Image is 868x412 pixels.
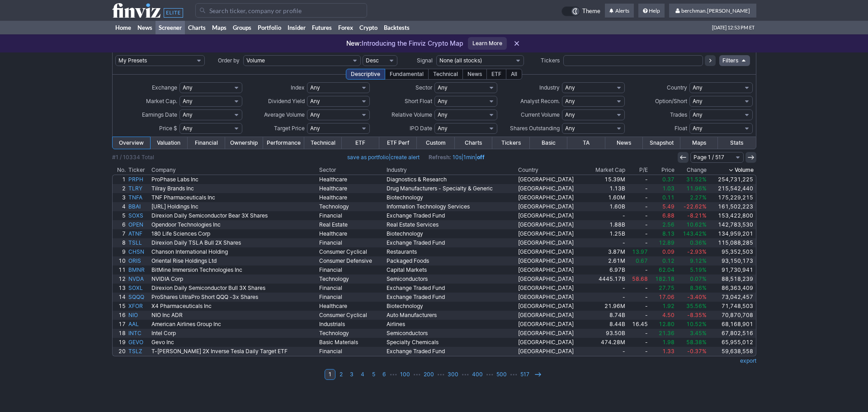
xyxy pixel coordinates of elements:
a: Theme [561,6,600,16]
a: American Airlines Group Inc [150,320,318,329]
a: Healthcare [318,302,385,311]
a: NVIDIA Corp [150,275,318,284]
a: Information Technology Services [385,202,517,211]
a: 65,955,012 [708,338,755,347]
a: Capital Markets [385,265,517,275]
a: Technology [318,329,385,338]
a: -22.62% [676,202,708,211]
a: 71,748,503 [708,302,755,311]
a: 68,168,901 [708,320,755,329]
a: Healthcare [318,193,385,202]
a: [GEOGRAPHIC_DATA] [517,247,587,256]
a: 1.03 [649,184,676,193]
a: TNF Pharmaceuticals Inc [150,193,318,202]
a: 31.52% [676,175,708,184]
a: [GEOGRAPHIC_DATA] [517,238,587,247]
a: 10 [113,256,127,265]
a: PRPH [127,175,150,184]
a: - [627,202,649,211]
a: Snapshot [643,137,680,149]
span: 4.50 [662,312,675,318]
a: ProShares UltraPro Short QQQ -3x Shares [150,293,318,302]
a: Diagnostics & Research [385,175,517,184]
a: [GEOGRAPHIC_DATA] [517,211,587,220]
a: Healthcare [318,229,385,238]
a: [GEOGRAPHIC_DATA] [517,284,587,293]
span: Theme [582,6,600,16]
a: Semiconductors [385,275,517,284]
a: 1.60M [587,193,627,202]
span: | [347,153,420,162]
a: 6.88 [649,211,676,220]
a: 12.89 [649,238,676,247]
a: 1.92 [649,302,676,311]
a: 0.07% [676,275,708,284]
a: Alerts [605,4,634,18]
a: [GEOGRAPHIC_DATA] [517,293,587,302]
a: 2.27% [676,193,708,202]
a: - [627,338,649,347]
a: 19 [113,338,127,347]
a: 0.37 [649,175,676,184]
a: berchman.[PERSON_NAME] [669,4,756,18]
a: [GEOGRAPHIC_DATA] [517,329,587,338]
a: Help [638,4,665,18]
a: - [627,302,649,311]
a: 215,542,440 [708,184,755,193]
a: 73,042,457 [708,293,755,302]
a: Industrials [318,320,385,329]
a: 14 [113,293,127,302]
a: [GEOGRAPHIC_DATA] [517,220,587,229]
div: News [462,69,487,80]
a: 4445.17B [587,275,627,284]
a: Backtests [381,21,413,34]
a: Real Estate [318,220,385,229]
a: News [134,21,156,34]
a: [GEOGRAPHIC_DATA] [517,311,587,320]
span: 10.62% [686,221,707,228]
div: ETF [486,69,506,80]
a: Chanson International Holding [150,247,318,256]
a: [GEOGRAPHIC_DATA] [517,256,587,265]
a: 10s [453,154,462,161]
span: 0.12 [662,257,675,264]
a: 1.60B [587,202,627,211]
span: 6.88 [662,212,675,219]
a: Filters [719,55,750,66]
a: ORIS [127,256,150,265]
span: 10.52% [686,321,707,327]
a: 10.52% [676,320,708,329]
a: - [587,284,627,293]
a: Consumer Defensive [318,256,385,265]
a: -3.40% [676,293,708,302]
a: Financial [318,284,385,293]
span: berchman.[PERSON_NAME] [681,7,750,14]
span: 2.27% [690,194,707,201]
a: - [627,284,649,293]
a: 88,518,239 [708,275,755,284]
a: Basic Materials [318,338,385,347]
a: 0.12 [649,256,676,265]
a: Biotechnology [385,229,517,238]
span: 5.49 [662,203,675,210]
a: 11 [113,265,127,275]
a: Basic [530,137,567,149]
a: 11.96% [676,184,708,193]
a: Crypto [356,21,381,34]
a: Insider [284,21,309,34]
a: [GEOGRAPHIC_DATA] [517,193,587,202]
a: - [627,220,649,229]
a: 9.12% [676,256,708,265]
a: NIO Inc ADR [150,311,318,320]
a: - [627,211,649,220]
a: Groups [230,21,255,34]
span: 182.18 [655,275,675,282]
span: 21.36 [659,330,675,336]
a: 8.36% [676,284,708,293]
span: 12.80 [659,321,675,327]
a: 1 [113,175,127,184]
a: 95,352,503 [708,247,755,256]
a: 115,088,285 [708,238,755,247]
a: Semiconductors [385,329,517,338]
a: 13 [113,284,127,293]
